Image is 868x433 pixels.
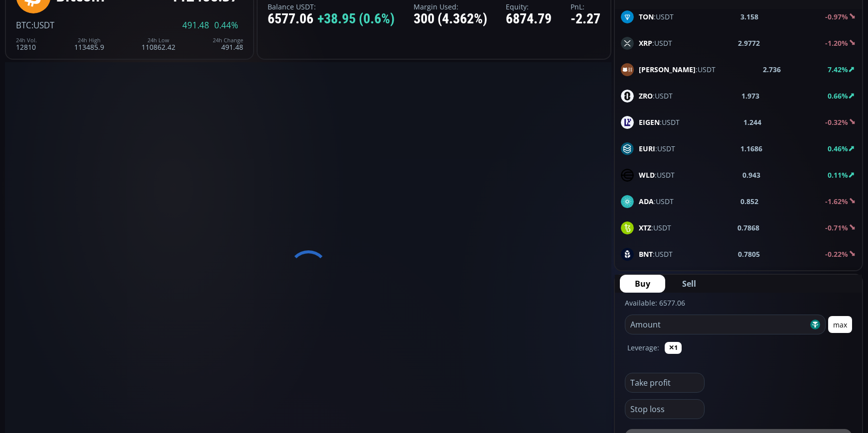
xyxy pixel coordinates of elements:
[414,3,487,10] label: Margin Used:
[743,117,761,127] b: 1.244
[639,65,696,74] b: [PERSON_NAME]
[825,38,848,48] b: -1.20%
[639,170,655,180] b: WLD
[665,342,682,354] button: ✕1
[639,249,673,259] span: :USDT
[825,117,848,127] b: -0.32%
[16,37,37,43] div: 24h Vol.
[825,249,848,259] b: -0.22%
[742,170,760,180] b: 0.943
[740,11,758,22] b: 3.158
[828,65,848,74] b: 7.42%
[825,223,848,232] b: -0.71%
[639,222,671,233] span: :USDT
[16,19,31,31] span: BTC
[639,12,654,21] b: TON
[142,37,175,51] div: 110862.42
[741,91,759,101] b: 1.973
[639,117,680,127] span: :USDT
[74,37,104,51] div: 113485.9
[639,38,652,48] b: XRP
[639,144,655,153] b: EURI
[571,11,600,27] div: -2.27
[639,196,674,207] span: :USDT
[268,11,395,27] div: 6577.06
[142,37,175,43] div: 24h Low
[620,275,665,293] button: Buy
[682,278,696,290] span: Sell
[738,38,760,48] b: 2.9772
[639,64,716,75] span: :USDT
[635,278,650,290] span: Buy
[74,37,104,43] div: 24h High
[639,143,675,154] span: :USDT
[31,19,54,31] span: :USDT
[639,170,675,180] span: :USDT
[639,117,660,127] b: EIGEN
[825,197,848,206] b: -1.62%
[16,37,37,51] div: 12810
[317,11,395,27] span: +38.95 (0.6%)
[506,11,552,27] div: 6874.79
[639,223,651,232] b: XTZ
[825,12,848,21] b: -0.97%
[828,170,848,180] b: 0.11%
[571,3,600,10] label: PnL:
[639,11,674,22] span: :USDT
[639,91,653,101] b: ZRO
[639,91,673,101] span: :USDT
[738,249,760,259] b: 0.7805
[506,3,552,10] label: Equity:
[828,144,848,153] b: 0.46%
[268,3,395,10] label: Balance USDT:
[763,64,781,75] b: 2.736
[828,91,848,101] b: 0.66%
[625,298,685,308] label: Available: 6577.06
[627,342,659,353] label: Leverage:
[639,197,654,206] b: ADA
[182,21,209,30] span: 491.48
[639,38,672,48] span: :USDT
[828,316,852,333] button: max
[737,222,759,233] b: 0.7868
[414,11,487,27] div: 300 (4.362%)
[213,37,243,43] div: 24h Change
[213,37,243,51] div: 491.48
[740,196,758,207] b: 0.852
[639,249,653,259] b: BNT
[667,275,711,293] button: Sell
[740,143,762,154] b: 1.1686
[214,21,238,30] span: 0.44%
